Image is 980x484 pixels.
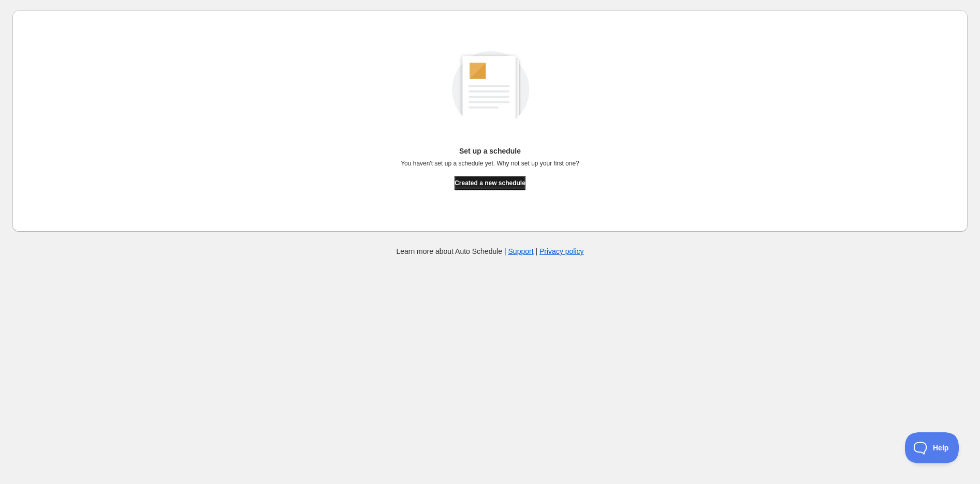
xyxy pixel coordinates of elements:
[905,432,959,463] iframe: Toggle Customer Support
[401,159,579,168] p: You haven't set up a schedule yet. Why not set up your first one?
[455,179,525,187] span: Created a new schedule
[401,146,579,156] p: Set up a schedule
[455,176,525,190] button: Created a new schedule
[508,247,534,255] a: Support
[539,247,584,255] a: Privacy policy
[396,246,583,256] p: Learn more about Auto Schedule | |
